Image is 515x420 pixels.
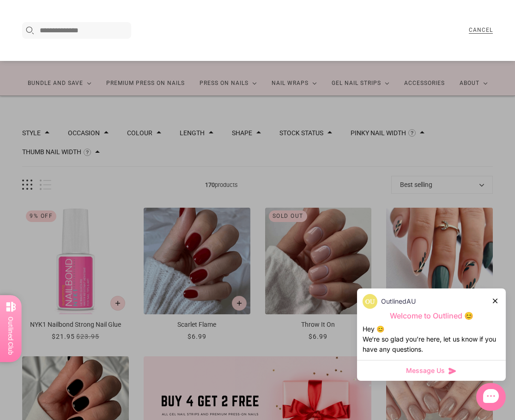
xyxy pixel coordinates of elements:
[469,27,493,34] div: Cancel
[381,296,416,306] p: OutlinedAU
[363,311,500,321] p: Welcome to Outlined 😊
[363,324,500,354] div: Hey 😊 We‘re so glad you’re here, let us know if you have any questions.
[406,366,445,375] span: Message Us
[363,294,377,309] img: data:image/png;base64,iVBORw0KGgoAAAANSUhEUgAAACQAAAAkCAYAAADhAJiYAAACJklEQVR4AexUO28TQRice/mFQxI...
